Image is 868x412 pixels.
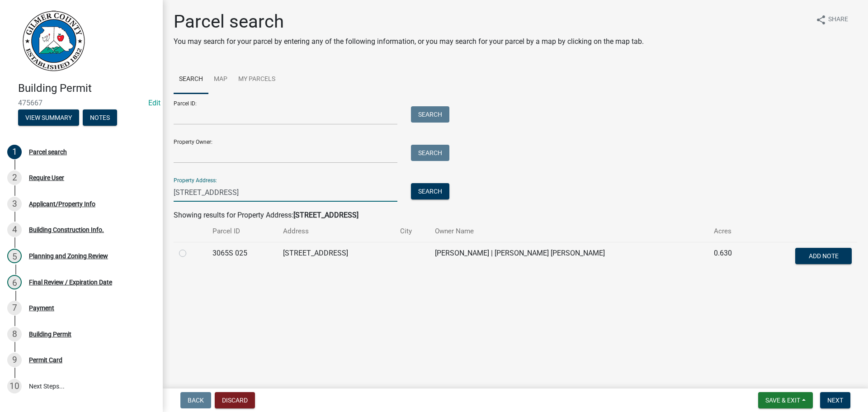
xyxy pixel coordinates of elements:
[29,227,104,233] div: Building Construction Info.
[278,221,395,242] th: Address
[233,65,281,94] a: My Parcels
[7,379,22,393] div: 10
[83,114,117,122] wm-modal-confirm: Notes
[207,242,278,272] td: 3065S 025
[808,252,838,259] span: Add Note
[7,249,22,263] div: 5
[29,331,71,337] div: Building Permit
[174,65,208,94] a: Search
[293,211,359,219] strong: [STREET_ADDRESS]
[29,253,108,259] div: Planning and Zoning Review
[7,301,22,315] div: 7
[808,11,855,28] button: shareShare
[828,14,848,25] span: Share
[29,175,64,181] div: Require User
[7,197,22,211] div: 3
[174,210,857,221] div: Showing results for Property Address:
[411,106,449,123] button: Search
[7,275,22,289] div: 6
[411,183,449,199] button: Search
[18,99,145,107] span: 475667
[18,114,79,122] wm-modal-confirm: Summary
[83,109,117,126] button: Notes
[188,397,204,404] span: Back
[765,397,800,404] span: Save & Exit
[7,223,22,237] div: 4
[174,11,644,33] h1: Parcel search
[429,242,708,272] td: [PERSON_NAME] | [PERSON_NAME] [PERSON_NAME]
[795,248,852,264] button: Add Note
[708,242,753,272] td: 0.630
[29,305,54,311] div: Payment
[429,221,708,242] th: Owner Name
[758,392,813,408] button: Save & Exit
[29,357,62,363] div: Permit Card
[180,392,211,408] button: Back
[215,392,255,408] button: Discard
[174,36,644,47] p: You may search for your parcel by entering any of the following information, or you may search fo...
[7,145,22,159] div: 1
[708,221,753,242] th: Acres
[18,109,79,126] button: View Summary
[18,82,156,95] h4: Building Permit
[278,242,395,272] td: [STREET_ADDRESS]
[18,9,86,72] img: Gilmer County, Georgia
[207,221,278,242] th: Parcel ID
[7,327,22,341] div: 8
[827,397,843,404] span: Next
[29,149,67,155] div: Parcel search
[148,99,160,107] a: Edit
[7,353,22,367] div: 9
[816,14,826,25] i: share
[411,145,449,161] button: Search
[29,279,112,285] div: Final Review / Expiration Date
[29,201,95,207] div: Applicant/Property Info
[208,65,233,94] a: Map
[148,99,160,107] wm-modal-confirm: Edit Application Number
[7,170,22,185] div: 2
[820,392,850,408] button: Next
[395,221,429,242] th: City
